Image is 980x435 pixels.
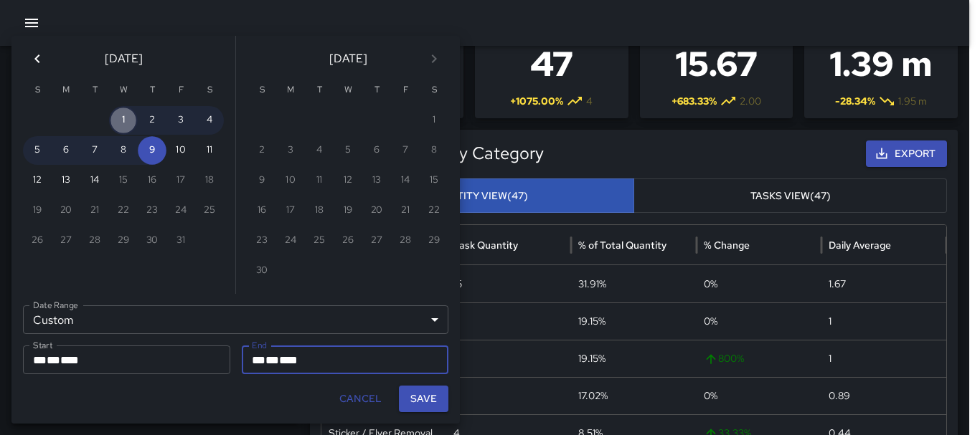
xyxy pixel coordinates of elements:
button: 6 [52,136,80,165]
button: Previous month [23,44,52,73]
span: Sunday [24,76,50,105]
span: Thursday [139,76,165,105]
span: Day [47,355,60,365]
span: Wednesday [110,76,136,105]
span: Sunday [249,76,275,105]
button: 13 [52,166,80,195]
span: Wednesday [335,76,361,105]
span: Tuesday [306,76,332,105]
button: Cancel [334,386,387,412]
span: [DATE] [329,49,367,69]
span: [DATE] [105,49,143,69]
button: 2 [138,106,166,135]
label: Date Range [33,299,78,311]
span: Friday [392,76,418,105]
span: Day [265,355,279,365]
span: Year [60,355,79,365]
div: Custom [23,305,448,334]
button: 5 [23,136,52,165]
button: 7 [80,136,109,165]
span: Monday [278,76,303,105]
span: Saturday [421,76,447,105]
span: Saturday [197,76,222,105]
label: Start [33,339,52,351]
button: 3 [166,106,195,135]
span: Tuesday [82,76,108,105]
button: Save [399,386,448,412]
span: Friday [168,76,194,105]
button: 14 [80,166,109,195]
button: 11 [195,136,224,165]
span: Month [33,355,47,365]
button: 4 [195,106,224,135]
button: 1 [109,106,138,135]
label: End [252,339,267,351]
span: Month [252,355,265,365]
button: 9 [138,136,166,165]
button: 12 [23,166,52,195]
button: 10 [166,136,195,165]
span: Monday [53,76,79,105]
span: Year [279,355,298,365]
span: Thursday [364,76,390,105]
button: 8 [109,136,138,165]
